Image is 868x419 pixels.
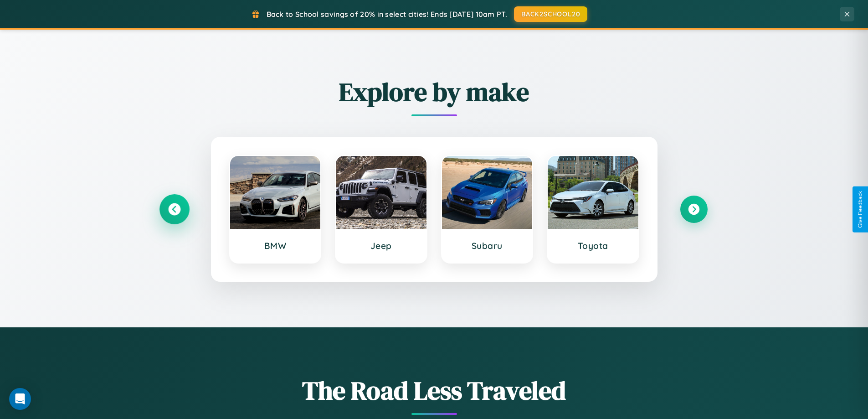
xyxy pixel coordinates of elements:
div: Give Feedback [857,191,863,228]
button: BACK2SCHOOL20 [514,6,587,22]
h3: Subaru [451,240,524,251]
h2: Explore by make [161,74,708,109]
h3: BMW [239,240,312,251]
span: Back to School savings of 20% in select cities! Ends [DATE] 10am PT. [267,10,507,19]
div: Open Intercom Messenger [9,388,31,410]
h3: Jeep [345,240,417,251]
h1: The Road Less Traveled [161,373,708,408]
h3: Toyota [557,240,629,251]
